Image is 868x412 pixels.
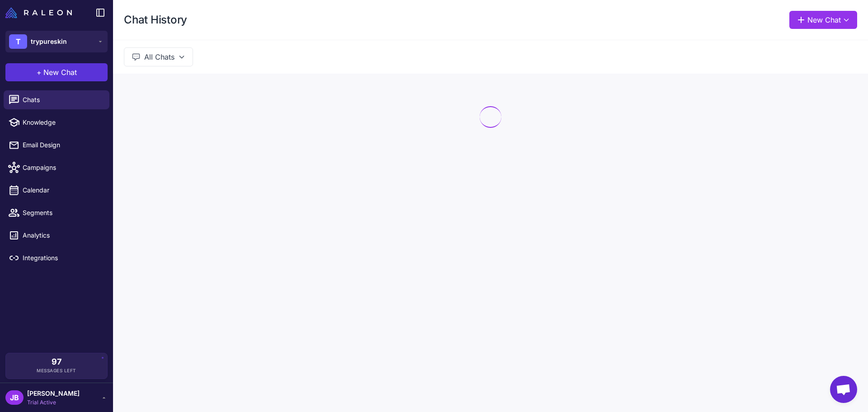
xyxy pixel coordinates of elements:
[4,90,109,109] a: Chats
[23,208,102,218] span: Segments
[4,248,109,267] a: Integrations
[5,63,108,81] button: +New Chat
[27,398,80,407] span: Trial Active
[27,389,80,398] span: [PERSON_NAME]
[23,230,102,240] span: Analytics
[4,226,109,245] a: Analytics
[5,390,24,405] div: JB
[23,140,102,150] span: Email Design
[52,358,61,366] span: 97
[23,117,102,127] span: Knowledge
[9,34,27,49] div: T
[23,253,102,263] span: Integrations
[37,67,42,78] span: +
[5,31,108,52] button: Ttrypureskin
[124,47,193,66] button: All Chats
[23,95,102,105] span: Chats
[830,376,857,403] div: Open chat
[43,67,77,78] span: New Chat
[4,136,109,154] a: Email Design
[789,11,857,29] button: New Chat
[37,367,76,374] span: Messages Left
[4,158,109,177] a: Campaigns
[23,185,102,195] span: Calendar
[4,113,109,132] a: Knowledge
[4,203,109,222] a: Segments
[5,7,75,18] a: Raleon Logo
[23,163,102,173] span: Campaigns
[124,13,187,27] h1: Chat History
[5,7,72,18] img: Raleon Logo
[4,181,109,200] a: Calendar
[31,37,67,47] span: trypureskin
